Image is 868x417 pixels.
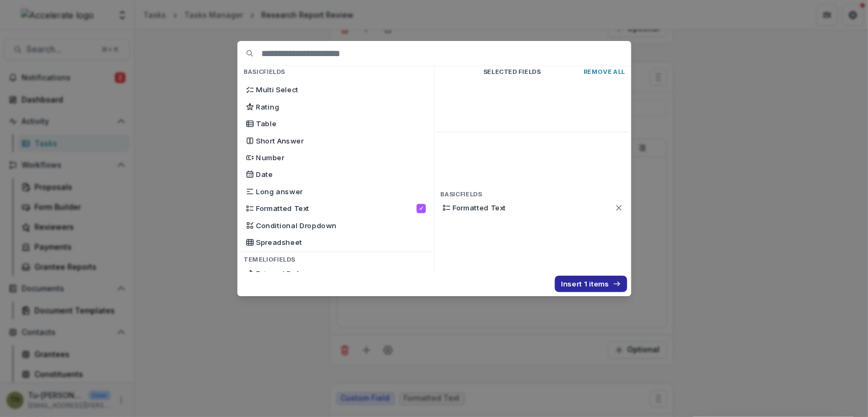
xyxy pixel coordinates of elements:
[255,169,425,180] p: Date
[255,101,425,112] p: Rating
[255,135,425,146] p: Short Answer
[239,254,432,265] h4: Temelio Fields
[255,268,425,278] p: External References
[255,67,425,78] p: Dropdown
[255,152,425,163] p: Number
[255,203,416,214] p: Formatted Text
[255,186,425,197] p: Long answer
[255,118,425,129] p: Table
[453,202,615,213] p: Formatted Text
[583,68,624,76] p: Remove All
[239,66,432,78] h4: Basic Fields
[255,237,425,248] p: Spreadsheet
[436,189,629,200] h4: Basic Fields
[554,276,627,292] button: Insert 1 items
[255,84,425,95] p: Multi Select
[255,220,425,231] p: Conditional Dropdown
[440,68,584,76] p: Selected Fields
